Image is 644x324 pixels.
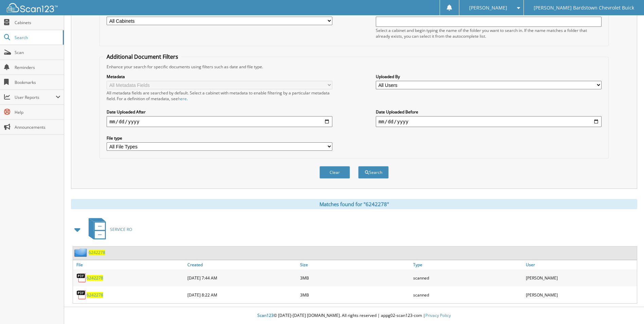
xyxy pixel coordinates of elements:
[87,275,103,281] a: 6242278
[107,135,332,141] label: File type
[110,227,132,232] span: SERVICE RO
[85,216,132,243] a: SERVICE RO
[87,292,103,298] a: 6242278
[376,116,602,127] input: end
[524,288,637,302] div: [PERSON_NAME]
[107,109,332,115] label: Date Uploaded After
[7,3,58,12] img: scan123-logo-white.svg
[524,271,637,285] div: [PERSON_NAME]
[76,290,87,300] img: PDF.png
[15,79,60,85] span: Bookmarks
[298,260,411,269] a: Size
[376,74,602,79] label: Uploaded By
[103,53,182,60] legend: Additional Document Filters
[15,65,60,70] span: Reminders
[186,271,298,285] div: [DATE] 7:44 AM
[186,260,298,269] a: Created
[358,166,389,179] button: Search
[15,20,60,25] span: Cabinets
[524,260,637,269] a: User
[15,50,60,55] span: Scan
[319,166,350,179] button: Clear
[298,271,411,285] div: 3MB
[15,35,59,40] span: Search
[298,288,411,302] div: 3MB
[411,288,524,302] div: scanned
[107,90,332,102] div: All metadata fields are searched by default. Select a cabinet with metadata to enable filtering b...
[89,250,105,255] a: 6242278
[610,291,644,324] iframe: Chat Widget
[376,109,602,115] label: Date Uploaded Before
[103,64,605,70] div: Enhance your search for specific documents using filters such as date and file type.
[64,307,644,324] div: © [DATE]-[DATE] [DOMAIN_NAME]. All rights reserved | appg02-scan123-com |
[376,28,602,39] div: Select a cabinet and begin typing the name of the folder you want to search in. If the name match...
[186,288,298,302] div: [DATE] 8:22 AM
[411,260,524,269] a: Type
[73,260,186,269] a: File
[425,312,451,318] a: Privacy Policy
[534,6,634,10] span: [PERSON_NAME] Bardstown Chevrolet Buick
[15,109,60,115] span: Help
[76,273,87,283] img: PDF.png
[15,94,56,100] span: User Reports
[71,199,637,209] div: Matches found for "6242278"
[469,6,507,10] span: [PERSON_NAME]
[107,74,332,79] label: Metadata
[411,271,524,285] div: scanned
[15,124,60,130] span: Announcements
[178,96,187,102] a: here
[74,248,89,257] img: folder2.png
[107,116,332,127] input: start
[257,312,274,318] span: Scan123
